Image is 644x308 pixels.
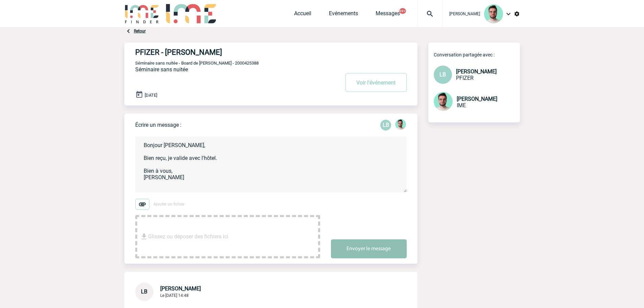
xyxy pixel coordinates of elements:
[457,96,497,102] span: [PERSON_NAME]
[434,92,453,111] img: 121547-2.png
[160,285,201,292] span: [PERSON_NAME]
[160,293,189,298] span: Le [DATE] 14:48
[395,119,406,130] img: 121547-2.png
[457,102,466,109] span: IME
[399,8,406,14] button: 99+
[329,10,358,20] a: Evénements
[380,120,391,131] div: Laurence BOUCHER
[434,52,520,57] p: Conversation partagée avec :
[376,10,400,20] a: Messages
[124,4,160,23] img: IME-Finder
[135,48,319,56] h4: PFIZER - [PERSON_NAME]
[141,288,147,295] span: LB
[134,29,146,33] a: Retour
[439,71,446,78] span: LB
[135,66,188,73] span: Séminaire sans nuitée
[135,122,182,128] p: Écrire un message :
[153,202,185,207] span: Ajouter un fichier
[145,93,157,98] span: [DATE]
[395,119,406,131] div: Benjamin ROLAND
[484,4,503,23] img: 121547-2.png
[456,75,474,81] span: PFIZER
[148,220,228,254] span: Glissez ou déposer des fichiers ici
[135,61,259,66] span: Séminaire sans nuitée - Board de [PERSON_NAME] - 2000425388
[345,73,407,92] button: Voir l'événement
[331,239,407,258] button: Envoyer le message
[380,120,391,131] p: LB
[456,68,497,75] span: [PERSON_NAME]
[140,233,148,241] img: file_download.svg
[294,10,311,20] a: Accueil
[449,11,480,16] span: [PERSON_NAME]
